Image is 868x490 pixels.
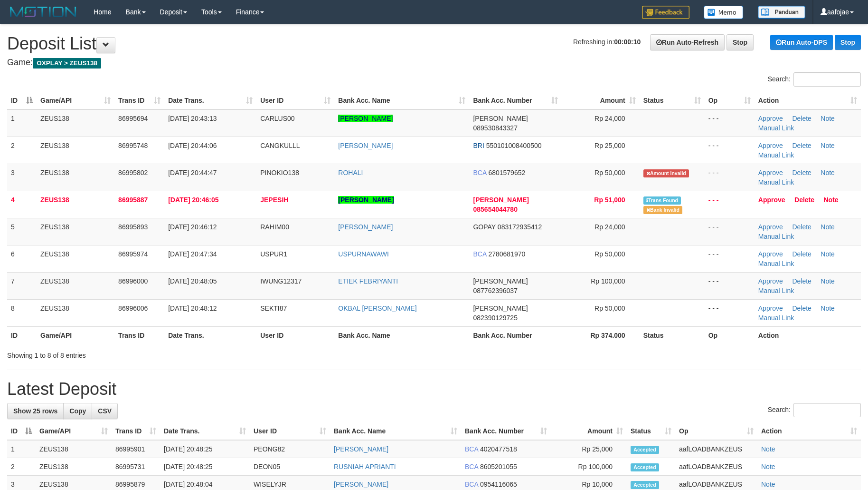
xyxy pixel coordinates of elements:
[168,277,217,285] span: [DATE] 20:48:05
[821,169,835,176] a: Note
[824,196,839,204] a: Note
[473,196,528,204] span: [PERSON_NAME]
[821,304,835,312] a: Note
[594,304,625,312] span: Rp 50,000
[473,287,517,294] span: Copy 087762396037 to clipboard
[118,250,148,258] span: 86995974
[793,72,861,87] input: Search:
[160,458,250,476] td: [DATE] 20:48:25
[761,445,775,453] a: Note
[594,169,625,176] span: Rp 50,000
[37,164,114,191] td: ZEUS138
[36,458,112,476] td: ZEUS138
[338,223,393,231] a: [PERSON_NAME]
[758,169,783,176] a: Approve
[792,142,811,149] a: Delete
[7,403,64,419] a: Show 25 rows
[7,380,861,399] h1: Latest Deposit
[164,92,256,109] th: Date Trans.: activate to sort column ascending
[705,137,755,164] td: - - -
[758,151,794,159] a: Manual Link
[675,458,757,476] td: aafLOADBANKZEUS
[37,191,114,218] td: ZEUS138
[118,304,148,312] span: 86996006
[794,196,814,204] a: Delete
[7,109,37,137] td: 1
[705,164,755,191] td: - - -
[755,92,861,109] th: Action: activate to sort column ascending
[7,137,37,164] td: 2
[726,34,754,50] a: Stop
[821,250,835,258] a: Note
[114,92,164,109] th: Trans ID: activate to sort column ascending
[118,169,148,176] span: 86995802
[473,169,486,176] span: BCA
[168,196,218,204] span: [DATE] 20:46:05
[118,115,148,122] span: 86995694
[770,35,833,50] a: Run Auto-DPS
[260,250,287,258] span: USPUR1
[675,422,757,440] th: Op: activate to sort column ascending
[473,124,517,132] span: Copy 089530843327 to clipboard
[338,250,389,258] a: USPURNAWAWI
[260,223,289,231] span: RAHIM00
[761,480,775,488] a: Note
[792,250,811,258] a: Delete
[7,191,37,218] td: 4
[643,196,681,205] span: Similar transaction found
[704,6,744,19] img: Button%20Memo.svg
[792,223,811,231] a: Delete
[594,115,625,122] span: Rp 24,000
[488,169,525,176] span: Copy 6801579652 to clipboard
[7,218,37,245] td: 5
[758,115,783,122] a: Approve
[338,304,416,312] a: OKBAL [PERSON_NAME]
[640,92,705,109] th: Status: activate to sort column ascending
[334,92,469,109] th: Bank Acc. Name: activate to sort column ascending
[631,481,659,489] span: Accepted
[168,304,217,312] span: [DATE] 20:48:12
[334,463,396,470] a: RUSNIAH APRIANTI
[758,196,785,204] a: Approve
[650,34,725,50] a: Run Auto-Refresh
[758,124,794,132] a: Manual Link
[705,245,755,272] td: - - -
[330,422,461,440] th: Bank Acc. Name: activate to sort column ascending
[594,223,625,231] span: Rp 24,000
[758,223,783,231] a: Approve
[256,92,334,109] th: User ID: activate to sort column ascending
[37,326,114,344] th: Game/API
[338,196,394,204] a: [PERSON_NAME]
[160,422,250,440] th: Date Trans.: activate to sort column ascending
[594,196,625,204] span: Rp 51,000
[7,422,36,440] th: ID: activate to sort column descending
[37,272,114,299] td: ZEUS138
[758,233,794,240] a: Manual Link
[160,440,250,458] td: [DATE] 20:48:25
[643,169,689,177] span: Amount is not matched
[758,142,783,149] a: Approve
[250,458,330,476] td: DEON05
[758,6,805,19] img: panduan.png
[338,142,393,149] a: [PERSON_NAME]
[334,480,388,488] a: [PERSON_NAME]
[7,347,355,360] div: Showing 1 to 8 of 8 entries
[473,115,528,122] span: [PERSON_NAME]
[69,407,86,415] span: Copy
[473,142,484,149] span: BRI
[118,196,148,204] span: 86995887
[761,463,775,470] a: Note
[98,407,112,415] span: CSV
[250,422,330,440] th: User ID: activate to sort column ascending
[260,304,287,312] span: SEKTI87
[7,458,36,476] td: 2
[480,463,517,470] span: Copy 8605201055 to clipboard
[594,142,625,149] span: Rp 25,000
[488,250,525,258] span: Copy 2780681970 to clipboard
[792,304,811,312] a: Delete
[168,250,217,258] span: [DATE] 20:47:34
[338,277,398,285] a: ETIEK FEBRIYANTI
[7,164,37,191] td: 3
[821,115,835,122] a: Note
[675,440,757,458] td: aafLOADBANKZEUS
